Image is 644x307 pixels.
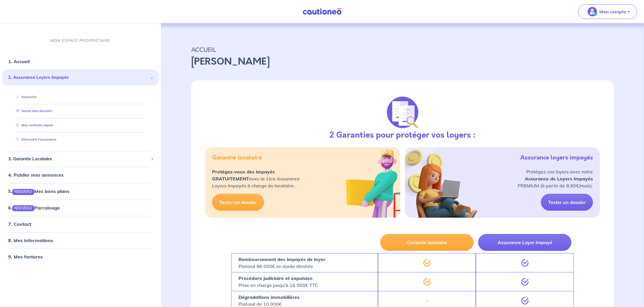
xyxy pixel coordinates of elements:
a: 4. Publier mes annonces [8,172,64,178]
a: 5.NOUVEAUMes bons plans [8,188,69,194]
div: 9. Mes factures [2,251,159,262]
span: 3. Garantie Locataire [8,155,148,162]
div: Découvrir l'assurance [9,135,152,144]
button: Garantie locataire [380,234,473,251]
p: Prise en charge jusqu’à 16 000€ TTC [238,275,318,289]
img: Cautioneo [300,8,344,15]
div: Suivre mes dossiers [9,106,152,116]
a: Souscrire [14,95,37,99]
div: Mes contrats signés [9,120,152,130]
div: Souscrire [9,92,152,102]
strong: Assurance de Loyers Impayés [525,176,593,182]
p: [PERSON_NAME] [191,55,614,69]
a: Découvrir l'assurance [14,137,56,141]
span: 2. Assurance Loyers Impayés [8,74,148,81]
div: 6.NOUVEAUParrainage [2,202,159,213]
p: MON ESPACE PROPRIÉTAIRE [51,38,110,43]
a: Mes contrats signés [14,123,53,127]
div: 7. Contact [2,218,159,230]
a: Tester un dossier [212,194,264,211]
a: 6.NOUVEAUParrainage [8,205,60,210]
p: Mon compte [599,8,626,15]
img: illu_account_valid_menu.svg [588,7,597,16]
a: 1. Accueil [8,58,30,64]
strong: Procédure judiciaire et expulsion [238,275,313,281]
p: Protégez vos loyers avec notre PREMIUM (à partir de 9,90€/mois). [518,168,593,189]
a: Suivre mes dossiers [14,109,52,113]
button: Assurance Loyer Impayé [478,234,571,251]
h5: Garantie locataire [212,154,262,161]
a: 9. Mes factures [8,253,43,259]
div: 4. Publier mes annonces [2,169,159,181]
div: 1. Accueil [2,56,159,67]
div: 8. Mes informations [2,234,159,246]
a: Tester un dossier [541,194,593,211]
strong: Dégradations immobilières [238,294,299,300]
p: avec la 1ère Assurance Loyers Impayés à charge du locataire. [212,168,300,189]
h5: Assurance loyers impayés [520,154,593,161]
p: ACCUEIL [191,44,614,55]
a: 7. Contact [8,221,31,227]
p: Plafond 96 000€ en durée illimitée [238,256,325,270]
strong: Remboursement des impayés de loyer [238,256,325,262]
h3: 2 Garanties pour protéger vos loyers : [329,130,476,140]
img: justif-loupe [387,97,418,128]
div: 3. Garantie Locataire [2,153,159,164]
strong: Protégez-vous des impayés GRATUITEMENT [212,169,275,182]
div: 5.NOUVEAUMes bons plans [2,185,159,197]
button: illu_account_valid_menu.svgMon compte [578,4,637,19]
div: 2. Assurance Loyers Impayés [2,70,159,86]
a: 8. Mes informations [8,237,53,243]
